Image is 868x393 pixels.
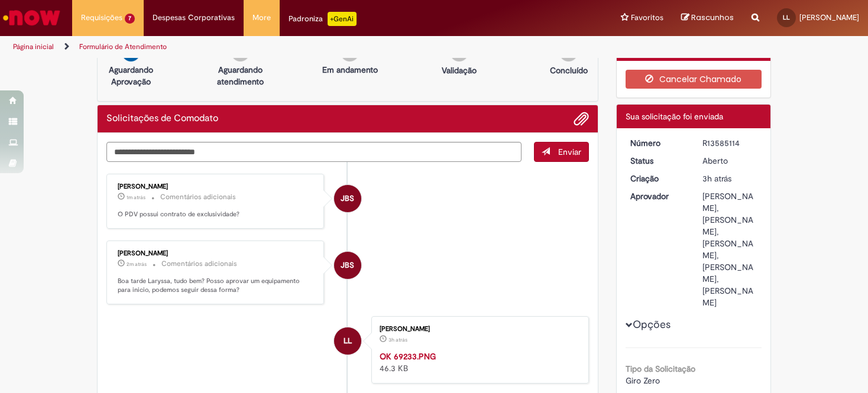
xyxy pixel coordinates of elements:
[783,14,790,21] span: LL
[380,351,436,362] a: OK 69233.PNG
[160,192,236,202] small: Comentários adicionais
[79,42,167,51] a: Formulário de Atendimento
[102,64,160,87] p: Aguardando Aprovação
[289,12,357,26] div: Padroniza
[127,194,145,201] span: 1m atrás
[558,147,581,157] span: Enviar
[1,6,62,30] img: ServiceNow
[550,64,588,76] p: Concluído
[127,194,145,201] time: 01/10/2025 13:38:03
[252,12,271,24] span: More
[702,173,731,184] time: 01/10/2025 10:47:14
[380,326,576,333] div: [PERSON_NAME]
[9,36,570,58] ul: Trilhas de página
[125,14,135,24] span: 7
[442,64,477,76] p: Validação
[81,12,122,24] span: Requisições
[702,173,757,184] div: 01/10/2025 10:47:14
[621,137,694,149] dt: Número
[334,252,361,279] div: Jacqueline Batista Shiota
[106,142,522,162] textarea: Digite sua mensagem aqui...
[118,183,315,190] div: [PERSON_NAME]
[344,327,352,355] span: LL
[334,327,361,355] div: Laryssa Lopes
[341,251,354,280] span: JBS
[702,137,757,149] div: R13585114
[341,184,354,213] span: JBS
[626,363,695,374] b: Tipo da Solicitação
[153,12,235,24] span: Despesas Corporativas
[161,259,237,269] small: Comentários adicionais
[574,111,589,126] button: Adicionar anexos
[322,64,378,76] p: Em andamento
[127,261,147,268] time: 01/10/2025 13:37:32
[388,336,407,343] span: 3h atrás
[691,12,734,23] span: Rascunhos
[127,261,147,268] span: 2m atrás
[212,64,269,87] p: Aguardando atendimento
[13,42,54,51] a: Página inicial
[799,12,859,22] span: [PERSON_NAME]
[328,12,357,26] p: +GenAi
[626,375,660,386] span: Giro Zero
[388,336,407,343] time: 01/10/2025 10:46:43
[621,173,694,184] dt: Criação
[702,173,731,184] span: 3h atrás
[380,350,576,374] div: 46.3 KB
[702,190,757,308] div: [PERSON_NAME], [PERSON_NAME], [PERSON_NAME], [PERSON_NAME], [PERSON_NAME]
[118,277,315,295] p: Boa tarde Laryssa, tudo bem? Posso aprovar um equipamento para inicio, podemos seguir dessa forma?
[621,155,694,167] dt: Status
[626,70,762,89] button: Cancelar Chamado
[334,185,361,212] div: Jacqueline Batista Shiota
[118,250,315,257] div: [PERSON_NAME]
[631,12,663,24] span: Favoritos
[621,190,694,202] dt: Aprovador
[534,142,589,162] button: Enviar
[118,210,315,219] p: O PDV possui contrato de exclusividade?
[702,155,757,167] div: Aberto
[106,113,218,124] h2: Solicitações de Comodato Histórico de tíquete
[626,111,723,122] span: Sua solicitação foi enviada
[681,12,734,24] a: Rascunhos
